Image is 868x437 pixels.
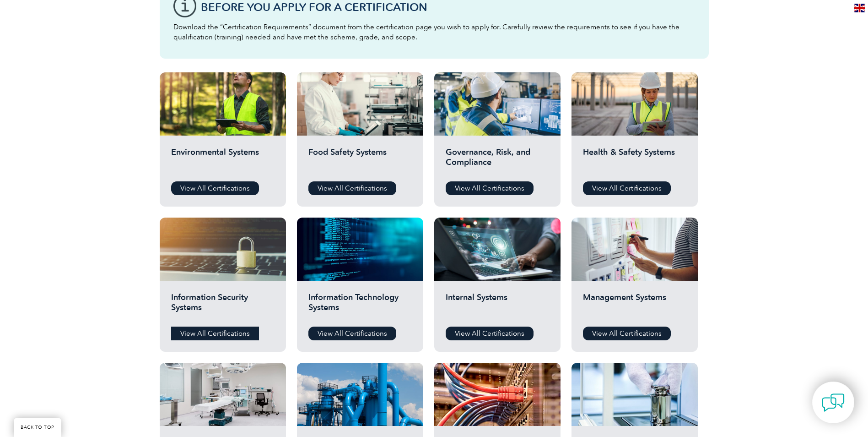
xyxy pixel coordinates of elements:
[308,147,412,175] h2: Food Safety Systems
[171,147,275,175] h2: Environmental Systems
[201,1,695,13] h3: Before You Apply For a Certification
[446,327,534,340] a: View All Certifications
[583,147,686,175] h2: Health & Safety Systems
[171,292,275,320] h2: Information Security Systems
[171,181,259,195] a: View All Certifications
[583,292,686,320] h2: Management Systems
[822,391,845,414] img: contact-chat.png
[308,327,396,340] a: View All Certifications
[854,4,865,12] img: en
[171,327,259,340] a: View All Certifications
[583,181,671,195] a: View All Certifications
[14,418,61,437] a: BACK TO TOP
[446,292,549,320] h2: Internal Systems
[446,181,534,195] a: View All Certifications
[173,22,695,42] p: Download the “Certification Requirements” document from the certification page you wish to apply ...
[308,181,396,195] a: View All Certifications
[446,147,549,175] h2: Governance, Risk, and Compliance
[583,327,671,340] a: View All Certifications
[308,292,412,320] h2: Information Technology Systems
